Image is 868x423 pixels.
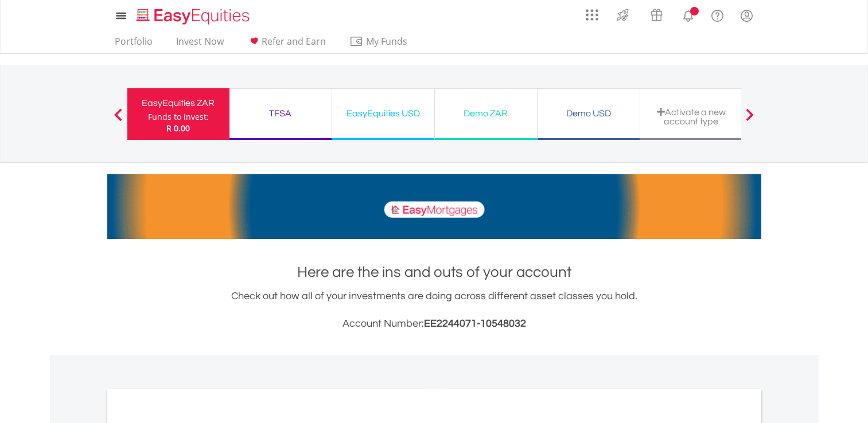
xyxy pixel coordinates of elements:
[647,107,735,126] div: Activate a new account type
[107,262,761,283] h1: Here are the ins and outs of your account
[243,36,330,53] a: Refer and Earn
[107,174,761,239] img: EasyMortage Promotion Banner
[578,3,606,21] a: AppsGrid
[349,34,425,49] span: My Funds
[640,3,674,24] a: Vouchers
[674,3,703,26] a: Notifications
[134,7,254,26] img: EasyEquities_Logo.png
[424,318,526,329] span: EE2244071-10548032
[134,95,223,111] div: EasyEquities ZAR
[613,6,632,24] img: thrive-v2.svg
[262,35,326,48] span: Refer and Earn
[166,123,190,134] span: R 0.00
[586,9,598,21] img: grid-menu-icon.svg
[148,111,209,123] div: Funds to invest:
[544,105,633,122] div: Demo USD
[107,316,761,332] h3: Account Number:
[172,36,228,53] a: Invest Now
[732,3,761,28] a: My Profile
[107,288,761,332] div: Check out how all of your investments are doing across different asset classes you hold.
[339,105,427,122] div: EasyEquities USD
[442,105,530,122] div: Demo ZAR
[703,3,732,26] a: FAQ's and Support
[110,36,157,53] a: Portfolio
[647,6,666,24] img: vouchers-v2.svg
[132,3,254,26] a: Home page
[236,105,325,122] div: TFSA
